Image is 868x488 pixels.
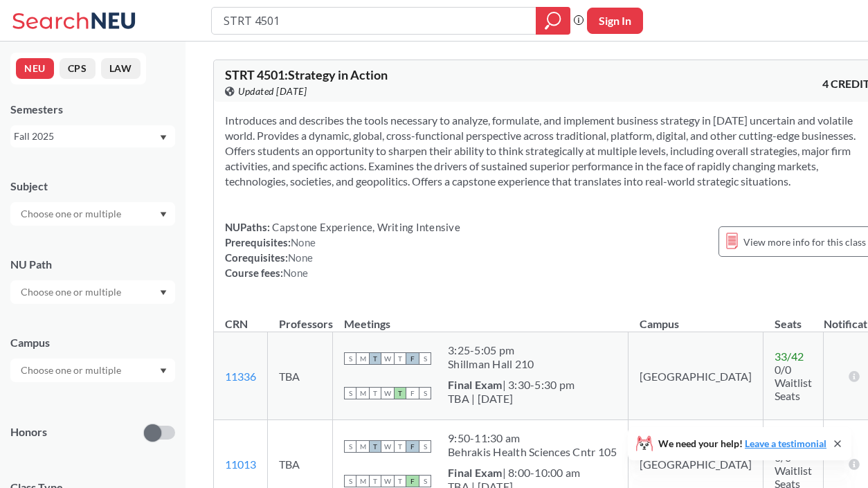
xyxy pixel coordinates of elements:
span: S [419,475,431,487]
span: S [344,440,356,453]
span: M [356,352,369,365]
div: Subject [10,179,175,194]
b: Final Exam [448,378,503,391]
span: S [344,387,356,399]
span: We need your help! [658,439,826,449]
span: M [356,387,369,399]
span: T [394,475,406,487]
span: F [406,440,419,453]
svg: magnifying glass [545,11,561,30]
span: 33 / 42 [775,350,804,363]
div: Dropdown arrow [10,280,175,304]
span: T [394,352,406,365]
div: NUPaths: Prerequisites: Corequisites: Course fees: [225,219,460,280]
td: [GEOGRAPHIC_DATA] [629,332,763,420]
svg: Dropdown arrow [160,212,167,217]
svg: Dropdown arrow [160,368,167,374]
button: NEU [16,58,54,79]
button: LAW [101,58,141,79]
a: 11336 [225,370,256,383]
svg: Dropdown arrow [160,135,167,141]
div: Fall 2025 [14,129,159,144]
input: Choose one or multiple [14,284,130,300]
div: TBA | [DATE] [448,392,575,406]
svg: Dropdown arrow [160,290,167,296]
span: F [406,475,419,487]
th: Professors [268,302,333,332]
span: T [394,387,406,399]
button: CPS [60,58,96,79]
th: Campus [629,302,763,332]
span: STRT 4501 : Strategy in Action [225,67,388,82]
span: T [369,352,381,365]
span: M [356,475,369,487]
span: S [344,352,356,365]
th: Seats [763,302,824,332]
div: magnifying glass [536,7,570,35]
span: None [288,251,313,264]
div: | 3:30-5:30 pm [448,378,575,392]
span: Capstone Experience, Writing Intensive [270,221,460,233]
div: 3:25 - 5:05 pm [448,343,534,357]
span: S [419,440,431,453]
span: W [381,387,394,399]
span: W [381,475,394,487]
div: Shillman Hall 210 [448,357,534,371]
span: M [356,440,369,453]
p: Honors [10,424,47,440]
button: Sign In [587,8,643,34]
a: 11013 [225,458,256,471]
div: NU Path [10,257,175,272]
span: S [419,352,431,365]
span: W [381,352,394,365]
span: T [394,440,406,453]
div: Semesters [10,102,175,117]
span: None [283,266,308,279]
input: Choose one or multiple [14,362,130,379]
span: F [406,387,419,399]
span: T [369,387,381,399]
div: Behrakis Health Sciences Cntr 105 [448,445,617,459]
input: Class, professor, course number, "phrase" [222,9,526,33]
span: T [369,475,381,487]
span: S [419,387,431,399]
div: Dropdown arrow [10,202,175,226]
a: Leave a testimonial [745,437,826,449]
span: W [381,440,394,453]
div: | 8:00-10:00 am [448,466,580,480]
b: Final Exam [448,466,503,479]
span: None [291,236,316,248]
div: Fall 2025Dropdown arrow [10,125,175,147]
input: Choose one or multiple [14,206,130,222]
div: 9:50 - 11:30 am [448,431,617,445]
span: Updated [DATE] [238,84,307,99]
span: F [406,352,419,365]
span: 0/0 Waitlist Seats [775,363,812,402]
div: Campus [10,335,175,350]
td: TBA [268,332,333,420]
div: Dropdown arrow [10,359,175,382]
th: Meetings [333,302,629,332]
span: T [369,440,381,453]
span: S [344,475,356,487]
span: View more info for this class [743,233,866,251]
div: CRN [225,316,248,332]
